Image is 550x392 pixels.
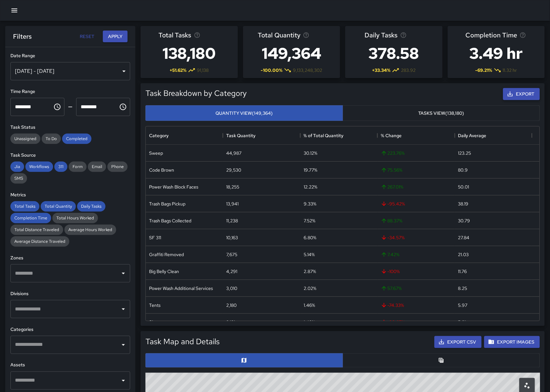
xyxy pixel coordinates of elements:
[458,150,471,156] div: 123.25
[10,236,69,247] div: Average Distance Traveled
[119,340,128,349] button: Open
[64,225,116,235] div: Average Hours Worked
[381,201,405,207] span: -95.42 %
[365,30,398,40] span: Daily Tasks
[41,203,76,209] span: Total Quantity
[226,126,255,145] div: Task Quantity
[304,126,344,145] div: % of Total Quantity
[503,88,540,100] button: Export
[42,136,61,141] span: To Do
[10,88,130,95] h6: Time Range
[465,40,527,66] h3: 3.49 hr
[304,319,315,325] div: 1.42%
[145,353,343,368] button: Map
[145,88,247,98] h5: Task Breakdown by Category
[145,105,343,121] button: Quantity View(149,364)
[10,164,24,169] span: Jia
[304,201,316,207] div: 9.33%
[149,150,163,156] div: Sweep
[381,167,402,173] span: 75.56 %
[226,268,237,275] div: 4,291
[77,31,98,43] button: Reset
[241,357,247,364] svg: Map
[10,191,130,199] h6: Metrics
[372,67,391,73] span: + 33.34 %
[145,337,220,347] h5: Task Map and Details
[119,269,128,278] button: Open
[434,336,482,348] button: Export CSV
[149,268,179,275] div: Big Belly Clean
[226,217,238,224] div: 11,238
[381,126,402,145] div: % Change
[226,285,237,292] div: 3,010
[381,184,403,190] span: 267.01 %
[54,164,67,169] span: 311
[520,32,526,38] svg: Average time taken to complete tasks in the selected period, compared to the previous period.
[10,203,39,209] span: Total Tasks
[69,162,87,172] div: Form
[10,225,63,235] div: Total Distance Traveled
[64,227,116,232] span: Average Hours Worked
[10,134,40,144] div: Unassigned
[400,32,407,38] svg: Average number of tasks per day in the selected period, compared to the previous period.
[41,201,76,212] div: Total Quantity
[381,285,402,292] span: 57.67 %
[10,136,40,141] span: Unassigned
[25,162,53,172] div: Workflows
[381,319,405,325] span: -99.87 %
[103,31,128,43] button: Apply
[226,302,237,308] div: 2,180
[261,67,282,73] span: -100.00 %
[158,40,220,66] h3: 138,180
[10,152,130,159] h6: Task Source
[51,100,64,113] button: Choose time, selected time is 12:00 AM
[378,126,455,145] div: % Change
[158,30,191,40] span: Total Tasks
[484,336,540,348] button: Export Images
[69,164,87,169] span: Form
[304,234,316,241] div: 6.80%
[10,215,51,221] span: Completion Time
[149,201,186,207] div: Trash Bags Pickup
[381,150,405,156] span: 223.76 %
[458,319,466,325] div: 5.81
[62,134,91,144] div: Completed
[365,40,423,66] h3: 378.58
[107,164,128,169] span: Phone
[226,184,239,190] div: 18,255
[170,67,186,73] span: + 51.62 %
[10,362,130,369] h6: Assets
[458,184,469,190] div: 50.01
[226,319,235,325] div: 2,121
[117,100,130,113] button: Choose time, selected time is 11:59 PM
[149,126,169,145] div: Category
[226,251,237,258] div: 7,675
[107,162,128,172] div: Phone
[52,213,98,223] div: Total Hours Worked
[304,302,315,308] div: 1.46%
[146,126,223,145] div: Category
[13,31,32,42] h6: Filters
[10,162,24,172] div: Jia
[304,251,315,258] div: 5.14%
[455,126,532,145] div: Daily Average
[465,30,517,40] span: Completion Time
[149,184,198,190] div: Power Wash Block Faces
[149,217,191,224] div: Trash Bags Collected
[10,326,130,333] h6: Categories
[149,319,163,325] div: Sharps
[88,162,106,172] div: Email
[226,234,238,241] div: 10,163
[381,268,400,275] span: -100 %
[149,234,161,241] div: SF 311
[304,150,317,156] div: 30.12%
[304,167,317,173] div: 19.77%
[458,251,469,258] div: 21.03
[119,305,128,314] button: Open
[10,176,27,181] span: SMS
[88,164,106,169] span: Email
[10,52,130,59] h6: Date Range
[381,302,404,308] span: -74.33 %
[10,213,51,223] div: Completion Time
[458,201,469,207] div: 38.19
